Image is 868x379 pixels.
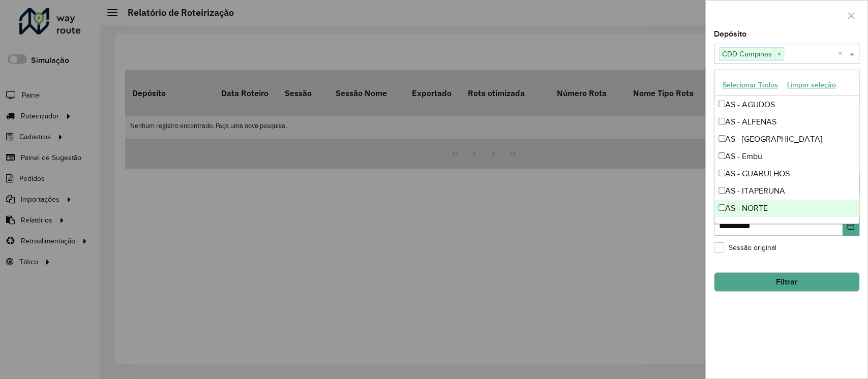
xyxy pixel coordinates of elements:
[714,69,859,224] ng-dropdown-panel: Options list
[714,148,859,165] div: AS - Embu
[714,200,859,217] div: AS - NORTE
[714,217,859,234] div: AS - [GEOGRAPHIC_DATA]
[714,113,859,131] div: AS - ALFENAS
[838,48,847,60] span: Clear all
[714,131,859,148] div: AS - [GEOGRAPHIC_DATA]
[714,96,859,113] div: AS - AGUDOS
[783,77,841,93] button: Limpar seleção
[714,272,859,292] button: Filtrar
[714,242,776,253] label: Sessão original
[843,215,859,236] button: Choose Date
[714,28,746,40] label: Depósito
[774,48,784,60] span: ×
[714,165,859,182] div: AS - GUARULHOS
[720,48,774,60] span: CDD Campinas
[718,77,783,93] button: Selecionar Todos
[714,182,859,200] div: AS - ITAPERUNA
